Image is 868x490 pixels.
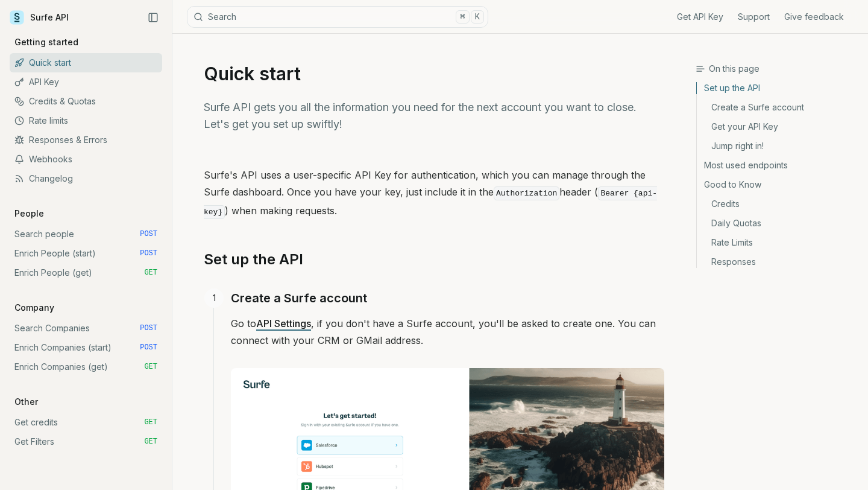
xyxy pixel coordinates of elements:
[231,288,367,308] a: Create a Surfe account
[10,53,162,72] a: Quick start
[204,167,664,221] p: Surfe's API uses a user-specific API Key for authentication, which you can manage through the Sur...
[10,302,59,314] p: Company
[456,10,469,24] kbd: ⌘
[144,418,157,427] span: GET
[10,150,162,169] a: Webhooks
[10,208,49,220] p: People
[10,8,69,27] a: Surfe API
[144,437,157,447] span: GET
[697,82,858,98] a: Set up the API
[697,98,858,117] a: Create a Surfe account
[140,229,157,239] span: POST
[697,136,858,156] a: Jump right in!
[494,186,559,200] code: Authorization
[144,8,162,27] button: Collapse Sidebar
[204,63,664,84] h1: Quick start
[10,413,162,432] a: Get credits GET
[10,130,162,150] a: Responses & Errors
[677,11,723,23] a: Get API Key
[10,244,162,263] a: Enrich People (start) POST
[140,249,157,258] span: POST
[696,63,858,75] h3: On this page
[10,224,162,244] a: Search people POST
[10,263,162,282] a: Enrich People (get) GET
[697,252,858,268] a: Responses
[10,169,162,188] a: Changelog
[10,338,162,357] a: Enrich Companies (start) POST
[697,156,858,175] a: Most used endpoints
[10,396,43,408] p: Other
[204,250,303,269] a: Set up the API
[140,343,157,352] span: POST
[204,99,664,133] p: Surfe API gets you all the information you need for the next account you want to close. Let's get...
[10,319,162,338] a: Search Companies POST
[697,117,858,136] a: Get your API Key
[697,194,858,214] a: Credits
[10,111,162,130] a: Rate limits
[140,323,157,333] span: POST
[738,11,770,23] a: Support
[471,10,484,24] kbd: K
[697,175,858,194] a: Good to Know
[10,36,83,48] p: Getting started
[231,315,664,349] p: Go to , if you don't have a Surfe account, you'll be asked to create one. You can connect with yo...
[784,11,844,23] a: Give feedback
[256,317,311,329] a: API Settings
[144,268,157,278] span: GET
[187,6,488,28] button: Search⌘K
[10,72,162,92] a: API Key
[10,357,162,377] a: Enrich Companies (get) GET
[10,432,162,451] a: Get Filters GET
[10,92,162,111] a: Credits & Quotas
[697,214,858,233] a: Daily Quotas
[144,362,157,372] span: GET
[697,233,858,252] a: Rate Limits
